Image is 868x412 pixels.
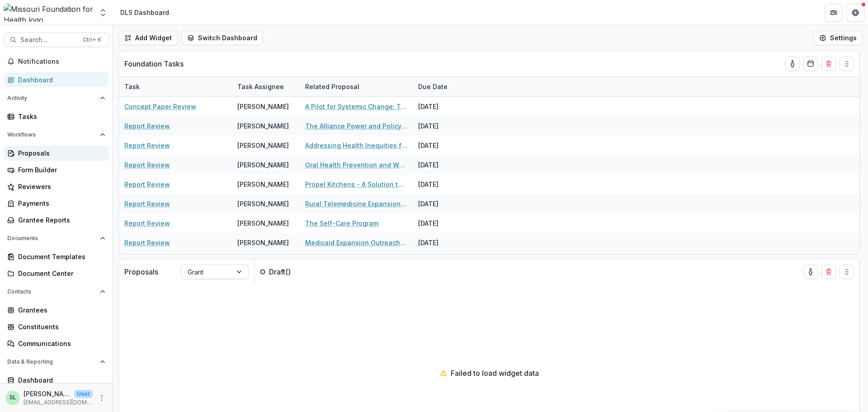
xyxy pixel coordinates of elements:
div: [DATE] [413,155,481,175]
a: Report Review [124,160,170,170]
div: [DATE] [413,97,481,116]
a: Document Templates [4,249,109,264]
button: Open Documents [4,231,109,246]
a: Constituents [4,319,109,334]
div: Task [119,77,232,96]
p: Failed to load widget data [451,368,539,379]
div: Constituents [18,322,102,331]
div: Payments [18,199,102,208]
nav: breadcrumb [117,6,173,19]
div: Due Date [413,77,481,96]
div: [PERSON_NAME] [237,199,289,208]
a: Report Review [124,180,170,189]
button: Settings [813,31,863,45]
div: [DATE] [413,194,481,213]
span: Notifications [18,58,105,66]
button: Switch Dashboard [181,31,263,45]
div: Task Assignee [232,82,289,91]
a: Proposals [4,146,109,161]
div: [PERSON_NAME] [237,121,289,131]
button: Open Data & Reporting [4,355,109,369]
a: Dashboard [4,72,109,87]
a: Form Builder [4,162,109,177]
div: Due Date [413,82,453,91]
a: The Alliance Power and Policy Action (PPAG) [305,121,407,131]
div: Grantee Reports [18,215,102,225]
div: [PERSON_NAME] [237,102,289,111]
div: Reviewers [18,182,102,191]
span: Documents [7,235,96,242]
a: Document Center [4,266,109,281]
button: Delete card [821,265,836,279]
a: Report Review [124,141,170,150]
button: Delete card [821,57,836,71]
div: [DATE] [413,252,481,272]
div: [PERSON_NAME] [237,180,289,189]
div: Tasks [18,112,102,121]
div: [PERSON_NAME] [237,160,289,170]
a: The Self-Care Program [305,218,378,228]
span: Search... [20,36,77,44]
a: Rural Telemedicine Expansion and Support [305,199,407,208]
span: Activity [7,95,96,101]
div: Document Center [18,269,102,278]
div: [DATE] [413,136,481,155]
a: Medicaid Expansion Outreach, Enrollment and Renewal [305,238,407,247]
div: Task Assignee [232,77,300,96]
a: Report Review [124,218,170,228]
img: Missouri Foundation for Health logo [4,4,93,22]
button: Open Contacts [4,284,109,299]
button: Open Activity [4,91,109,105]
div: Related Proposal [300,82,365,91]
div: Grantees [18,305,102,315]
a: Dashboard [4,373,109,388]
div: Related Proposal [300,77,413,96]
button: toggle-assigned-to-me [803,265,818,279]
button: Drag [840,265,854,279]
div: [PERSON_NAME] [237,141,289,150]
a: Payments [4,196,109,211]
button: Search... [4,33,109,47]
a: Tasks [4,109,109,124]
span: Contacts [7,289,96,295]
span: Data & Reporting [7,359,96,365]
div: [PERSON_NAME] [237,218,289,228]
a: Grantee Reports [4,213,109,227]
a: Report Review [124,199,170,208]
div: Document Templates [18,252,102,261]
button: toggle-assigned-to-me [785,57,800,71]
div: [PERSON_NAME] [237,238,289,247]
button: Open Workflows [4,128,109,142]
a: Reviewers [4,179,109,194]
button: Add Widget [118,31,178,45]
a: Report Review [124,238,170,247]
div: DLS Dashboard [120,8,169,17]
a: Propel Kitchens - A Solution to Decrease Barriers, Improve Economic Structures, and Disrupt Food ... [305,180,407,189]
p: Proposals [124,266,158,277]
p: [PERSON_NAME] [24,389,71,398]
div: Task [119,82,145,91]
p: User [74,390,93,398]
div: [DATE] [413,116,481,136]
div: Ctrl + K [81,35,103,45]
div: [DATE] [413,233,481,252]
a: Concept Paper Review [124,102,196,111]
button: More [96,393,107,403]
a: Communications [4,336,109,351]
button: Get Help [846,4,864,22]
div: [DATE] [413,213,481,233]
span: Workflows [7,132,96,138]
button: Open entity switcher [97,4,109,22]
p: Foundation Tasks [124,58,184,69]
a: Report Review [124,121,170,131]
a: Oral Health Prevention and Workforce Improvement [305,160,407,170]
a: Addressing Health Inequities for Patients with [MEDICAL_DATA] by Providing Comprehensive Services [305,141,407,150]
div: Form Builder [18,165,102,175]
button: Calendar [803,57,818,71]
a: Grantees [4,303,109,317]
p: [EMAIL_ADDRESS][DOMAIN_NAME] [24,398,93,407]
